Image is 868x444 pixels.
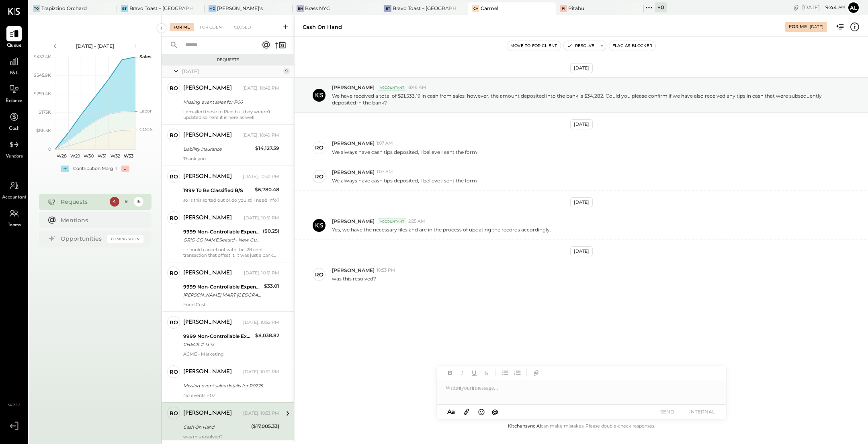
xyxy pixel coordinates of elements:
button: Strikethrough [481,368,491,378]
div: so is this sorted out or do you still need info? [183,197,279,203]
text: $173K [39,109,51,115]
div: Bravo Toast – [GEOGRAPHIC_DATA] [129,5,193,12]
div: BT [384,5,391,12]
div: [PERSON_NAME] [183,131,232,139]
div: [DATE], 10:52 PM [243,319,279,326]
div: No events P07 [183,393,279,398]
span: [PERSON_NAME] [332,84,375,91]
div: Pitabu [568,5,584,12]
div: [DATE], 10:52 PM [243,369,279,375]
div: [DATE] [810,24,823,30]
div: Cash On Hand [183,423,249,431]
div: was this resolved? [183,434,279,440]
span: Vendors [6,153,23,160]
button: Underline [469,368,479,378]
div: ORIG CO NAME:Seated - New Gue ORIG ID:XXXXXX8598 DESC DATE: CO ENTRY DESCR:ACCTVERIFYSEC:CCD TRAC... [183,236,260,244]
div: Thank you [183,156,279,162]
text: Sales [139,54,151,59]
span: 8:46 AM [408,84,426,91]
a: Accountant [0,178,28,201]
div: Opportunities [61,235,103,243]
div: For Me [170,23,194,31]
div: For Client [196,23,228,31]
div: ($0.25) [263,227,279,235]
div: [DATE], 10:51 PM [244,215,279,221]
button: Resolve [564,41,598,51]
div: [PERSON_NAME] [183,319,232,327]
div: [DATE] [570,63,593,73]
div: [DATE], 10:50 PM [243,174,279,180]
div: Liability Insurance [183,145,253,153]
text: 0 [48,146,51,152]
div: 1999 To Be Classified B/S [183,186,252,194]
span: 10:53 PM [377,267,395,274]
div: [PERSON_NAME] [183,269,232,277]
span: [PERSON_NAME] [332,140,375,147]
a: Cash [0,109,28,133]
div: [DATE] [802,4,845,11]
div: ro [170,131,178,139]
div: TO [33,5,40,12]
div: Requests [166,57,290,63]
p: We always have cash tips deposited, I believe I sent the form [332,177,477,184]
div: 9999 Non-Controllable Expenses:Other Income and Expenses:To Be Classified [183,228,260,236]
div: Mentions [61,216,139,224]
div: [DATE], 10:51 PM [244,270,279,276]
button: Flag as Blocker [609,41,655,51]
div: [DATE] [570,197,593,207]
div: [PERSON_NAME] [183,173,232,181]
div: ro [315,173,323,180]
div: 9 [283,68,290,74]
div: Mo [209,5,216,12]
p: Yes, we have the necessary files and are in the process of updating the records accordingly. [332,226,551,233]
button: @ [489,407,501,417]
div: copy link [792,3,800,12]
span: Cash [9,125,19,133]
button: Add URL [531,368,541,378]
div: Brass NYC [305,5,330,12]
div: [DATE] [570,246,593,256]
text: $432.4K [34,54,51,59]
p: We have received a total of $21,533.19 in cash from sales; however, the amount deposited into the... [332,92,835,106]
span: 1:07 AM [377,140,393,147]
div: [PERSON_NAME] [183,409,232,417]
div: ro [170,319,178,326]
text: $259.4K [34,91,51,96]
span: a [451,408,455,415]
button: Bold [445,368,455,378]
span: [PERSON_NAME] [332,267,375,274]
div: 9999 Non-Controllable Expenses:Other Income and Expenses:To Be Classified [183,283,262,291]
div: ro [170,269,178,277]
button: SEND [651,406,684,417]
div: Accountant [378,85,406,90]
div: Food Cost [183,302,279,307]
span: [PERSON_NAME] [332,218,375,225]
text: W28 [57,153,67,159]
button: INTERNAL [686,406,718,417]
span: @ [492,408,498,415]
button: Italic [457,368,467,378]
div: 4 [110,197,119,207]
div: ro [170,214,178,222]
div: Cash On Hand [303,23,342,31]
span: Teams [8,222,21,229]
text: $345.9K [34,72,51,78]
div: ro [170,173,178,180]
div: BT [121,5,128,12]
text: $86.5K [36,128,51,133]
button: Move to for client [507,41,561,51]
div: ro [315,271,323,278]
button: Aa [445,407,458,416]
div: [DATE] - [DATE] [61,43,129,49]
div: 9 [122,197,131,207]
div: ro [315,144,323,151]
div: ro [170,368,178,376]
div: ro [170,409,178,417]
div: 9999 Non-Controllable Expenses:Other Income and Expenses:To Be Classified [183,332,253,340]
div: Closed [230,23,255,31]
button: Ordered List [512,368,522,378]
text: W32 [111,153,120,159]
div: 18 [134,197,143,207]
div: ($17,005.33) [251,422,279,430]
div: $8,038.82 [255,331,279,340]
